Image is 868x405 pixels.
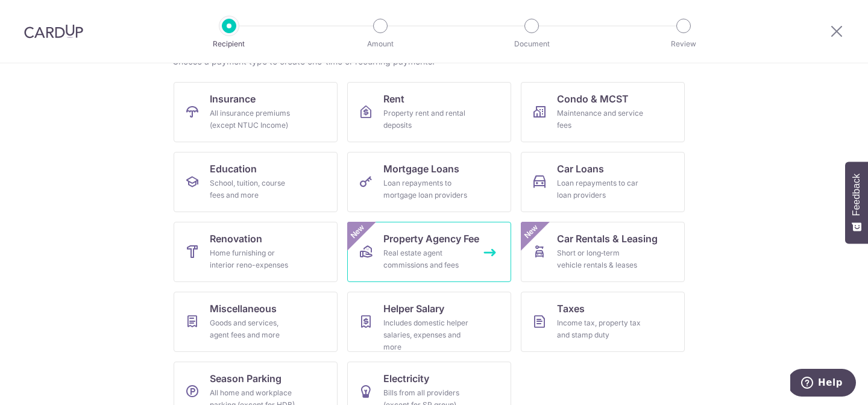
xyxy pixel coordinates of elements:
div: Loan repayments to mortgage loan providers [383,177,470,201]
span: Condo & MCST [557,92,629,106]
a: Helper SalaryIncludes domestic helper salaries, expenses and more [347,292,511,352]
a: Car Rentals & LeasingShort or long‑term vehicle rentals & leasesNew [521,222,685,282]
a: Mortgage LoansLoan repayments to mortgage loan providers [347,152,511,212]
a: InsuranceAll insurance premiums (except NTUC Income) [174,82,338,142]
a: RentProperty rent and rental deposits [347,82,511,142]
a: Car LoansLoan repayments to car loan providers [521,152,685,212]
span: Property Agency Fee [383,231,479,246]
div: Goods and services, agent fees and more [210,317,297,341]
button: Feedback - Show survey [845,162,868,243]
div: Maintenance and service fees [557,107,644,131]
a: MiscellaneousGoods and services, agent fees and more [174,292,338,352]
span: Insurance [210,92,256,106]
div: Loan repayments to car loan providers [557,177,644,201]
span: New [521,222,541,242]
div: School, tuition, course fees and more [210,177,297,201]
div: All insurance premiums (except NTUC Income) [210,107,297,131]
div: Home furnishing or interior reno-expenses [210,247,297,271]
span: Helper Salary [383,301,444,316]
span: New [348,222,368,242]
span: Rent [383,92,404,106]
div: Property rent and rental deposits [383,107,470,131]
span: Feedback [851,174,862,216]
p: Review [639,38,728,50]
span: Car Loans [557,162,604,176]
iframe: Opens a widget where you can find more information [790,369,856,399]
span: Season Parking [210,371,281,386]
span: Renovation [210,231,262,246]
p: Document [487,38,576,50]
p: Amount [336,38,425,50]
span: Car Rentals & Leasing [557,231,658,246]
div: Income tax, property tax and stamp duty [557,317,644,341]
a: RenovationHome furnishing or interior reno-expenses [174,222,338,282]
span: Mortgage Loans [383,162,459,176]
span: Education [210,162,257,176]
span: Taxes [557,301,585,316]
div: Short or long‑term vehicle rentals & leases [557,247,644,271]
div: Includes domestic helper salaries, expenses and more [383,317,470,353]
a: Property Agency FeeReal estate agent commissions and feesNew [347,222,511,282]
span: Electricity [383,371,429,386]
span: Miscellaneous [210,301,277,316]
img: CardUp [24,24,83,39]
a: EducationSchool, tuition, course fees and more [174,152,338,212]
p: Recipient [184,38,274,50]
a: TaxesIncome tax, property tax and stamp duty [521,292,685,352]
div: Real estate agent commissions and fees [383,247,470,271]
a: Condo & MCSTMaintenance and service fees [521,82,685,142]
